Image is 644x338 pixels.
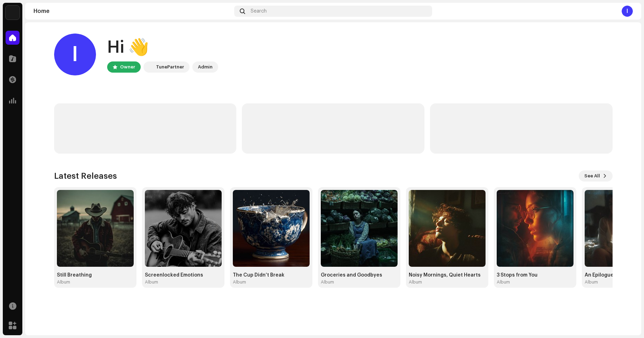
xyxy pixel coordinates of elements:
div: Hi 👋 [107,36,218,59]
div: Album [145,279,158,285]
div: Home [34,8,231,14]
div: Owner [120,63,135,71]
div: Still Breathing [57,272,134,278]
div: Album [409,279,422,285]
img: bbc4e7cc-4978-4f8f-b766-01208540e765 [57,190,134,267]
h3: Latest Releases [54,170,117,182]
div: I [54,34,96,75]
div: Album [585,279,598,285]
img: 91a1520c-1267-44ee-9ac3-357e722ade7a [233,190,310,267]
div: Noisy Mornings, Quiet Hearts [409,272,486,278]
img: bb549e82-3f54-41b5-8d74-ce06bd45c366 [6,6,20,20]
div: I [622,6,633,17]
img: 7671fcfb-e717-4bb6-b902-eb4a9fcf8800 [145,190,222,267]
div: Groceries and Goodbyes [321,272,398,278]
span: Search [251,8,267,14]
div: TunePartner [156,63,184,71]
span: See All [584,169,600,183]
div: Album [233,279,246,285]
div: Screenlocked Emotions [145,272,222,278]
img: bb549e82-3f54-41b5-8d74-ce06bd45c366 [145,63,153,71]
button: See All [579,170,613,182]
img: d0354f45-9796-4052-9717-66c0ca3d4915 [497,190,573,267]
div: Admin [198,63,213,71]
div: Album [497,279,510,285]
div: Album [57,279,70,285]
div: 3 Stops from You [497,272,573,278]
div: Album [321,279,334,285]
img: 95cba9db-116a-4f64-b019-9fa10022854a [321,190,398,267]
img: 1b4cc120-9fdc-4e22-a285-f3f93a0dd6b8 [409,190,486,267]
div: The Cup Didn’t Break [233,272,310,278]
